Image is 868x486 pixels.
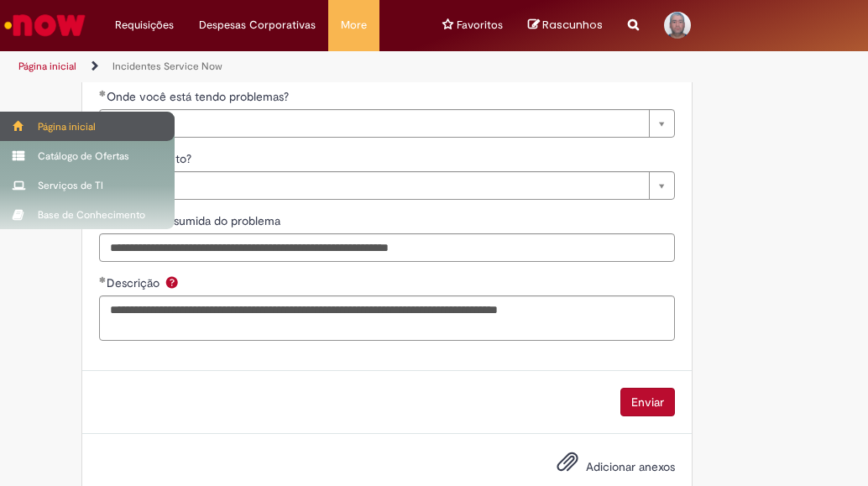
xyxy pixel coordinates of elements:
[552,447,583,485] button: Adicionar anexos
[13,51,494,82] ul: Trilhas de página
[107,213,284,228] span: Descrição resumida do problema
[107,275,163,290] span: Descrição
[2,8,88,42] img: ServiceNow
[107,89,292,104] span: Onde você está tendo problemas?
[199,17,316,34] span: Despesas Corporativas
[162,275,182,289] span: Ajuda para Descrição
[542,17,603,33] span: Rascunhos
[115,17,174,34] span: Requisições
[112,60,222,73] a: Incidentes Service Now
[341,17,367,34] span: More
[528,17,603,33] a: No momento, sua lista de rascunhos tem 0 Itens
[107,110,641,137] span: Click
[99,233,676,262] input: Descrição resumida do problema
[586,460,675,475] span: Adicionar anexos
[99,276,107,283] span: Obrigatório Preenchido
[620,388,675,416] button: Enviar
[107,172,641,199] span: -- Nenhum --
[18,60,76,73] a: Página inicial
[457,17,503,34] span: Favoritos
[99,295,676,341] textarea: Descrição
[99,90,107,97] span: Obrigatório Preenchido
